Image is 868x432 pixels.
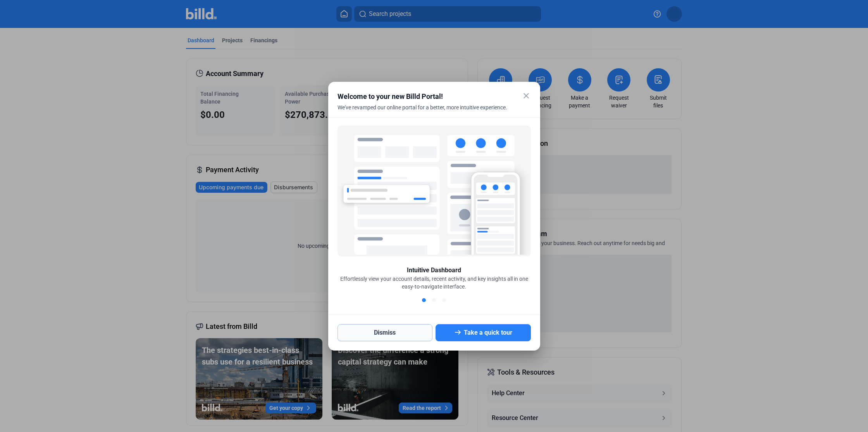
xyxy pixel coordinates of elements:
[338,104,511,121] div: We've revamped our online portal for a better, more intuitive experience.
[522,91,531,100] mat-icon: close
[407,266,461,275] div: Intuitive Dashboard
[338,91,511,102] div: Welcome to your new Billd Portal!
[338,324,433,341] button: Dismiss
[338,275,531,290] div: Effortlessly view your account details, recent activity, and key insights all in one easy-to-navi...
[436,324,531,341] button: Take a quick tour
